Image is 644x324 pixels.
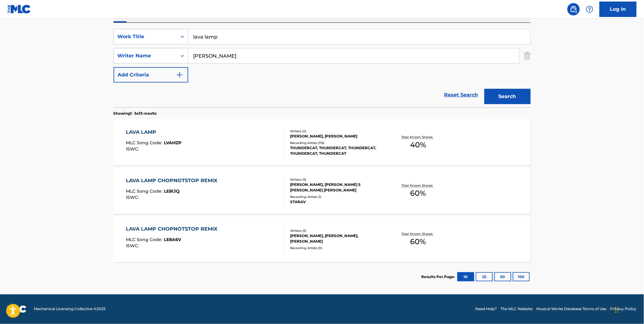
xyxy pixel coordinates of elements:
span: LE8A6V [164,237,181,242]
span: ISWC : [126,195,140,200]
div: Drag [615,301,619,319]
img: help [586,6,593,13]
span: MLC Song Code : [126,188,164,194]
form: Search Form [114,29,531,107]
div: LAVA LAMP [126,129,181,136]
img: 9d2ae6d4665cec9f34b9.svg [176,71,183,79]
div: Writers ( 3 ) [290,177,384,182]
span: ISWC : [126,146,140,152]
span: 60 % [410,188,426,199]
a: Log In [600,2,637,17]
a: Privacy Policy [610,306,637,312]
div: Recording Artists ( 116 ) [290,141,384,145]
div: THUNDERCAT, THUNDERCAT, THUNDERCAT, THUNDERCAT, THUNDERCAT [290,145,384,156]
img: logo [7,306,27,313]
a: LAVA LAMPMLC Song Code:LVAHZPISWC:Writers (2)[PERSON_NAME], [PERSON_NAME]Recording Artists (116)T... [114,119,531,166]
span: LE8IJQ [164,188,180,194]
a: Musical Works Database Terms of Use [537,306,607,312]
button: 100 [513,272,530,281]
span: ISWC : [126,243,140,248]
a: Public Search [567,3,580,15]
span: 60 % [410,236,426,247]
a: The MLC Website [501,306,533,312]
a: LAVA LAMP CHOPNOTSTOP REMIXMLC Song Code:LE8IJQISWC:Writers (3)[PERSON_NAME], [PERSON_NAME] 5 [PE... [114,168,531,214]
div: Writers ( 3 ) [290,228,384,233]
iframe: Chat Widget [613,294,644,324]
p: Total Known Shares: [402,135,435,139]
div: Recording Artists ( 0 ) [290,246,384,250]
p: Showing 1 - 3 of 3 results [114,111,157,116]
span: LVAHZP [164,140,181,146]
p: Total Known Shares: [402,183,435,188]
div: [PERSON_NAME], [PERSON_NAME] 5 [PERSON_NAME] [PERSON_NAME] [290,182,384,193]
div: Work Title [118,33,173,40]
div: STARAV [290,199,384,205]
div: [PERSON_NAME], [PERSON_NAME], [PERSON_NAME] [290,233,384,244]
span: 40 % [410,139,426,150]
div: LAVA LAMP CHOPNOTSTOP REMIX [126,225,220,233]
div: Writer Name [118,52,173,59]
button: Add Criteria [114,67,188,83]
a: Need Help? [476,306,497,312]
button: 25 [476,272,493,281]
div: [PERSON_NAME], [PERSON_NAME] [290,133,384,139]
a: Reset Search [441,88,481,102]
button: 10 [457,272,474,281]
img: Delete Criterion [524,48,531,64]
span: Mechanical Licensing Collective © 2025 [34,306,106,312]
img: search [570,6,577,13]
span: MLC Song Code : [126,237,164,242]
img: MLC Logo [7,5,31,14]
button: 50 [494,272,511,281]
div: Recording Artists ( 1 ) [290,195,384,199]
a: LAVA LAMP CHOPNOTSTOP REMIXMLC Song Code:LE8A6VISWC:Writers (3)[PERSON_NAME], [PERSON_NAME], [PER... [114,216,531,262]
span: MLC Song Code : [126,140,164,146]
div: Help [584,3,596,15]
button: Search [484,89,531,104]
p: Total Known Shares: [402,232,435,236]
div: Writers ( 2 ) [290,129,384,133]
p: Results Per Page: [422,274,457,280]
div: LAVA LAMP CHOPNOTSTOP REMIX [126,177,220,184]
